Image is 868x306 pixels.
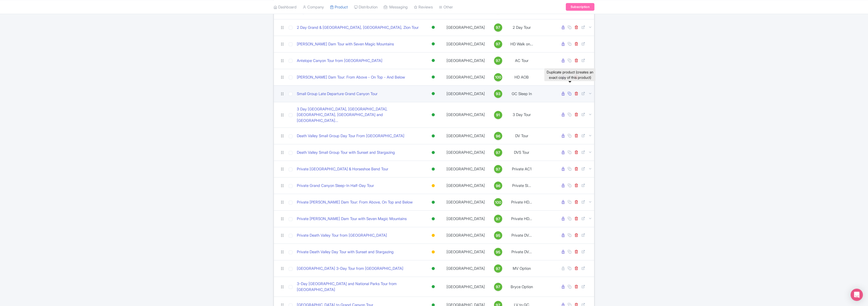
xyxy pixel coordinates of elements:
[297,74,405,80] a: [PERSON_NAME] Dam Tour: From Above - On Top - And Below
[297,25,419,31] a: 2 Day Grand & [GEOGRAPHIC_DATA], [GEOGRAPHIC_DATA], Zion Tour
[496,150,500,156] span: 97
[490,215,506,223] a: 97
[490,111,506,119] a: 91
[431,165,436,173] div: Active
[490,283,506,291] a: 97
[443,277,488,297] td: [GEOGRAPHIC_DATA]
[431,149,436,156] div: Active
[508,144,535,161] td: DVS Tour
[490,182,506,190] a: 96
[431,199,436,206] div: Active
[443,85,488,102] td: [GEOGRAPHIC_DATA]
[297,150,395,156] a: Death Valley Small Group Tour with Sunset and Stargazing
[490,248,506,256] a: 95
[431,215,436,223] div: Active
[508,128,535,144] td: DV Tour
[496,25,500,30] span: 97
[496,167,500,172] span: 97
[496,58,500,63] span: 97
[490,57,506,65] a: 97
[431,111,436,119] div: Active
[431,57,436,64] div: Active
[508,211,535,227] td: Private HD...
[297,166,388,172] a: Private [GEOGRAPHIC_DATA] & Horseshoe Bend Tour
[297,183,374,189] a: Private Grand Canyon Sleep-In Half-Day Tour
[443,227,488,244] td: [GEOGRAPHIC_DATA]
[490,90,506,98] a: 93
[495,74,501,80] span: 100
[443,211,488,227] td: [GEOGRAPHIC_DATA]
[431,24,436,31] div: Active
[431,232,436,239] div: Building
[496,91,500,97] span: 93
[431,248,436,256] div: Building
[490,73,506,81] a: 100
[443,36,488,52] td: [GEOGRAPHIC_DATA]
[443,102,488,128] td: [GEOGRAPHIC_DATA]
[297,266,403,272] a: [GEOGRAPHIC_DATA] 3-Day Tour from [GEOGRAPHIC_DATA]
[431,132,436,140] div: Active
[508,102,535,128] td: 3 Day Tour
[443,128,488,144] td: [GEOGRAPHIC_DATA]
[431,90,436,97] div: Active
[490,132,506,140] a: 96
[443,260,488,277] td: [GEOGRAPHIC_DATA]
[297,249,394,255] a: Private Death Valley Day Tour with Sunset and Stargazing
[496,41,500,47] span: 97
[443,144,488,161] td: [GEOGRAPHIC_DATA]
[443,244,488,260] td: [GEOGRAPHIC_DATA]
[431,73,436,81] div: Active
[566,3,594,11] a: Subscription
[443,52,488,69] td: [GEOGRAPHIC_DATA]
[490,148,506,157] a: 97
[297,281,421,292] a: 3-Day [GEOGRAPHIC_DATA] and National Parks Tour from [GEOGRAPHIC_DATA]
[508,85,535,102] td: GC Sleep In
[297,199,413,205] a: Private [PERSON_NAME] Dam Tour: From Above, On Top and Below
[297,233,387,238] a: Private Death Valley Tour from [GEOGRAPHIC_DATA]
[496,183,500,189] span: 96
[443,194,488,211] td: [GEOGRAPHIC_DATA]
[851,289,863,301] div: Open Intercom Messenger
[431,265,436,272] div: Active
[508,19,535,36] td: 2 Day Tour
[508,244,535,260] td: Private DV...
[297,106,421,124] a: 3 Day [GEOGRAPHIC_DATA], [GEOGRAPHIC_DATA], [GEOGRAPHIC_DATA], [GEOGRAPHIC_DATA] and [GEOGRAPHIC_...
[496,284,500,290] span: 97
[508,161,535,177] td: Private AC1
[496,233,500,238] span: 95
[508,260,535,277] td: MV Option
[508,227,535,244] td: Private DV...
[297,216,407,222] a: Private [PERSON_NAME] Dam Tour with Seven Magic Mountains
[490,40,506,48] a: 97
[297,133,404,139] a: Death Valley Small Group Day Tour From [GEOGRAPHIC_DATA]
[496,249,500,255] span: 95
[496,216,500,222] span: 97
[443,161,488,177] td: [GEOGRAPHIC_DATA]
[544,68,595,81] div: Duplicate product (creates an exact copy of this product)
[490,198,506,206] a: 100
[496,266,500,272] span: 97
[443,19,488,36] td: [GEOGRAPHIC_DATA]
[508,177,535,194] td: Private Sl...
[297,91,378,97] a: Small Group Late Departure Grand Canyon Tour
[508,36,535,52] td: HD Walk on...
[495,200,501,205] span: 100
[297,41,394,47] a: [PERSON_NAME] Dam Tour with Seven Magic Mountains
[297,58,382,64] a: Antelope Canyon Tour from [GEOGRAPHIC_DATA]
[496,133,500,139] span: 96
[443,177,488,194] td: [GEOGRAPHIC_DATA]
[431,182,436,189] div: Building
[508,194,535,211] td: Private HD...
[508,52,535,69] td: AC Tour
[490,231,506,239] a: 95
[431,40,436,48] div: Active
[490,23,506,32] a: 97
[443,69,488,85] td: [GEOGRAPHIC_DATA]
[508,277,535,297] td: Bryce Option
[490,264,506,273] a: 97
[496,112,500,118] span: 91
[431,283,436,290] div: Active
[490,165,506,173] a: 97
[508,69,535,85] td: HD AOB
